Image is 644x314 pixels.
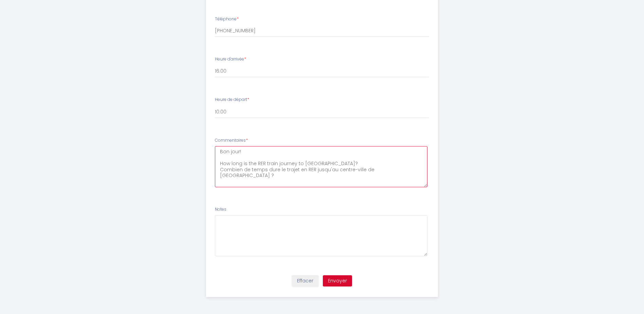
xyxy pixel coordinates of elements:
[215,97,249,103] label: Heure de départ
[215,137,248,144] label: Commentaires
[323,275,352,287] button: Envoyer
[215,16,239,22] label: Téléphone
[215,56,246,63] label: Heure d'arrivée
[292,275,318,287] button: Effacer
[215,206,226,213] label: Notes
